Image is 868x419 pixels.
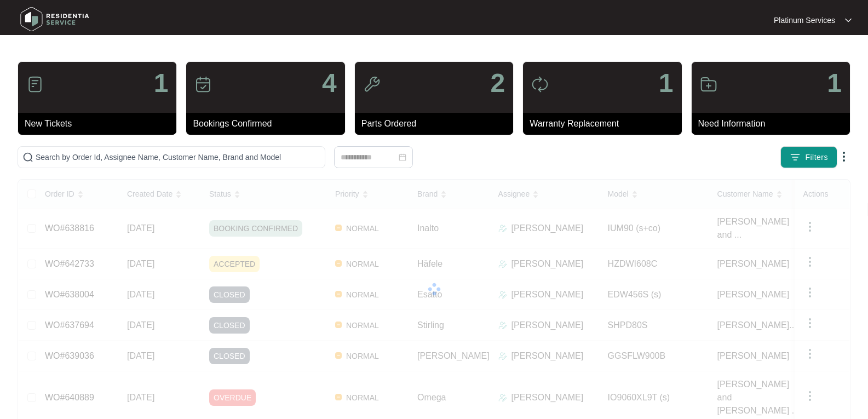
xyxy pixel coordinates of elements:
p: Parts Ordered [361,117,513,130]
p: Warranty Replacement [530,117,681,130]
img: filter icon [790,152,801,163]
p: Need Information [698,117,850,130]
p: 1 [659,70,674,96]
span: Filters [805,152,828,163]
p: New Tickets [25,117,176,130]
p: Platinum Services [774,15,835,26]
img: dropdown arrow [837,150,850,163]
img: dropdown arrow [845,18,852,23]
img: icon [194,76,212,93]
img: icon [700,76,717,93]
img: icon [363,76,381,93]
p: 1 [154,70,169,96]
button: filter iconFilters [780,146,837,168]
img: icon [26,76,44,93]
p: 1 [827,70,842,96]
input: Search by Order Id, Assignee Name, Customer Name, Brand and Model [36,151,320,163]
p: 2 [490,70,505,96]
img: residentia service logo [16,3,93,36]
img: icon [531,76,549,93]
p: 4 [322,70,337,96]
p: Bookings Confirmed [193,117,344,130]
img: search-icon [22,152,33,163]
